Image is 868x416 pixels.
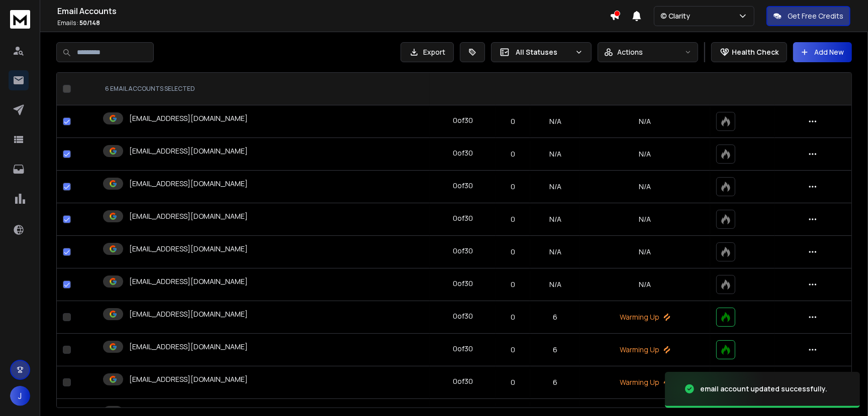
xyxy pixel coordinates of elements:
[129,374,248,384] p: [EMAIL_ADDRESS][DOMAIN_NAME]
[453,246,473,256] div: 0 of 30
[502,116,524,126] p: 0
[502,247,524,257] p: 0
[530,236,580,268] td: N/A
[502,280,524,290] p: 0
[79,19,100,27] span: 50 / 148
[502,214,524,224] p: 0
[105,85,422,93] div: 6 EMAIL ACCOUNTS SELECTED
[530,203,580,236] td: N/A
[660,11,694,21] p: © Clarity
[401,42,454,62] button: Export
[453,148,473,158] div: 0 of 30
[502,312,524,322] p: 0
[586,182,704,192] p: N/A
[586,345,704,355] p: Warming Up
[57,19,610,27] p: Emails :
[129,309,248,319] p: [EMAIL_ADDRESS][DOMAIN_NAME]
[129,211,248,221] p: [EMAIL_ADDRESS][DOMAIN_NAME]
[453,115,473,125] div: 0 of 30
[10,386,30,406] button: J
[586,377,704,387] p: Warming Up
[129,146,248,156] p: [EMAIL_ADDRESS][DOMAIN_NAME]
[129,113,248,123] p: [EMAIL_ADDRESS][DOMAIN_NAME]
[530,334,580,366] td: 6
[530,171,580,203] td: N/A
[502,149,524,159] p: 0
[516,47,571,57] p: All Statuses
[453,279,473,289] div: 0 of 30
[129,276,248,287] p: [EMAIL_ADDRESS][DOMAIN_NAME]
[586,116,704,126] p: N/A
[617,47,643,57] p: Actions
[129,179,248,189] p: [EMAIL_ADDRESS][DOMAIN_NAME]
[530,138,580,171] td: N/A
[453,181,473,191] div: 0 of 30
[530,268,580,301] td: N/A
[793,42,852,62] button: Add New
[453,376,473,386] div: 0 of 30
[711,42,787,62] button: Health Check
[530,301,580,334] td: 6
[530,105,580,138] td: N/A
[10,10,30,29] img: logo
[586,280,704,290] p: N/A
[766,6,850,26] button: Get Free Credits
[788,11,843,21] p: Get Free Credits
[732,47,779,57] p: Health Check
[453,311,473,321] div: 0 of 30
[530,366,580,399] td: 6
[586,149,704,159] p: N/A
[57,5,610,17] h1: Email Accounts
[129,342,248,352] p: [EMAIL_ADDRESS][DOMAIN_NAME]
[502,182,524,192] p: 0
[586,312,704,322] p: Warming Up
[502,345,524,355] p: 0
[129,244,248,254] p: [EMAIL_ADDRESS][DOMAIN_NAME]
[502,377,524,387] p: 0
[453,344,473,354] div: 0 of 30
[586,214,704,224] p: N/A
[700,384,827,394] div: email account updated successfully.
[453,213,473,223] div: 0 of 30
[586,247,704,257] p: N/A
